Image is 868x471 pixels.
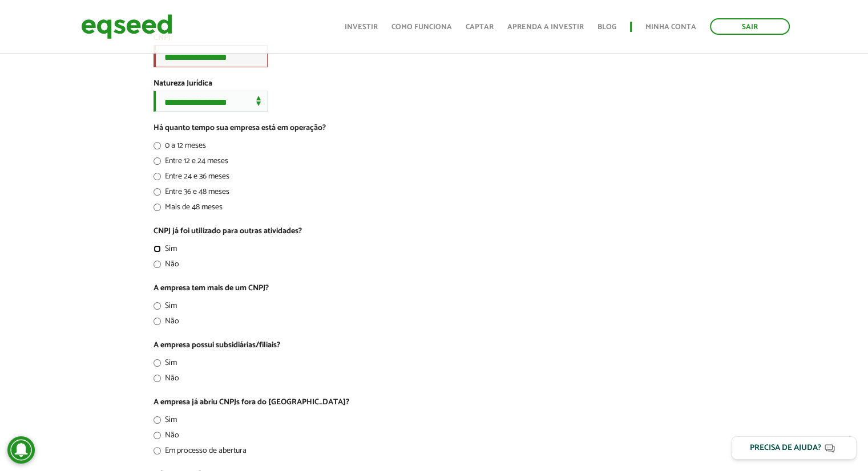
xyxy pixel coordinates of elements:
[466,23,494,31] a: Captar
[154,447,247,458] label: Em processo de abertura
[154,228,302,235] label: CNPJ já foi utilizado para outras atividades?
[154,173,229,184] label: Entre 24 e 36 meses
[154,261,179,272] label: Não
[154,318,179,329] label: Não
[154,432,179,443] label: Não
[154,157,161,165] input: Entre 12 e 24 meses
[507,23,584,31] a: Aprenda a investir
[154,359,161,367] input: Sim
[154,302,177,314] label: Sim
[645,23,696,31] a: Minha conta
[597,23,616,31] a: Blog
[154,204,161,211] input: Mais de 48 meses
[345,23,378,31] a: Investir
[154,204,223,215] label: Mais de 48 meses
[154,318,161,325] input: Não
[154,142,161,149] input: 0 a 12 meses
[154,173,161,180] input: Entre 24 e 36 meses
[154,245,161,253] input: Sim
[154,399,349,407] label: A empresa já abriu CNPJs fora do [GEOGRAPHIC_DATA]?
[154,124,326,132] label: Há quanto tempo sua empresa está em operação?
[154,285,269,293] label: A empresa tem mais de um CNPJ?
[154,188,229,200] label: Entre 36 e 48 meses
[154,359,177,371] label: Sim
[154,342,280,350] label: A empresa possui subsidiárias/filiais?
[81,11,172,42] img: EqSeed
[154,142,206,153] label: 0 a 12 meses
[154,302,161,310] input: Sim
[710,18,790,35] a: Sair
[154,261,161,268] input: Não
[154,447,161,454] input: Em processo de abertura
[154,245,177,257] label: Sim
[154,432,161,439] input: Não
[154,416,177,428] label: Sim
[154,188,161,196] input: Entre 36 e 48 meses
[154,416,161,424] input: Sim
[154,375,179,386] label: Não
[154,80,212,88] label: Natureza Jurídica
[154,375,161,382] input: Não
[391,23,452,31] a: Como funciona
[154,157,228,169] label: Entre 12 e 24 meses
